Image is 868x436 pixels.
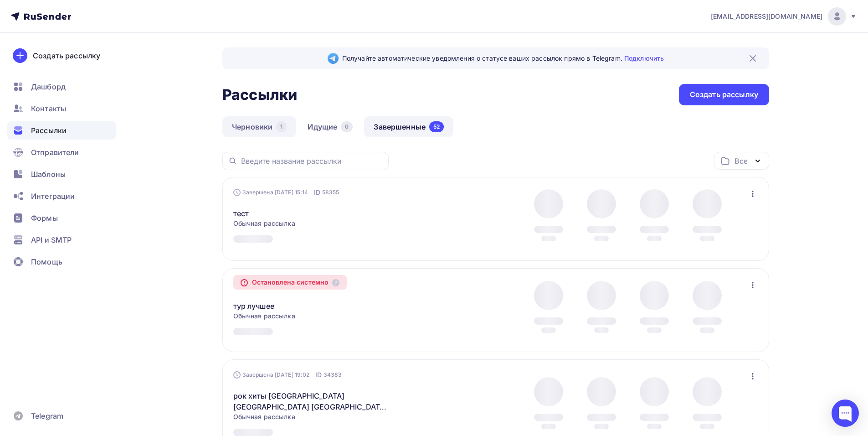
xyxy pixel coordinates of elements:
[276,121,287,132] div: 1
[315,370,322,379] span: ID
[31,147,79,158] span: Отправители
[7,143,116,161] a: Отправители
[364,116,453,137] a: Завершенные52
[7,99,116,118] a: Контакты
[7,121,116,140] a: Рассылки
[298,116,362,137] a: Идущие0
[328,53,339,64] img: Telegram
[31,103,66,114] span: Контакты
[734,156,747,166] div: Все
[324,370,342,379] span: 34383
[233,370,342,379] div: Завершена [DATE] 19:02
[342,54,664,63] span: Получайте автоматические уведомления о статусе ваших рассылок прямо в Telegram.
[31,81,66,92] span: Дашборд
[222,116,296,137] a: Черновики1
[31,410,63,421] span: Telegram
[33,50,100,61] div: Создать рассылку
[233,412,295,421] span: Обычная рассылка
[233,390,390,412] a: рок хиты [GEOGRAPHIC_DATA] [GEOGRAPHIC_DATA] [GEOGRAPHIC_DATA] [GEOGRAPHIC_DATA] [GEOGRAPHIC_DATA...
[31,125,67,136] span: Рассылки
[322,188,339,197] span: 58355
[31,213,58,223] span: Формы
[711,12,822,21] span: [EMAIL_ADDRESS][DOMAIN_NAME]
[222,86,297,104] h2: Рассылки
[233,301,274,311] a: тур лучшее
[7,165,116,183] a: Шаблоны
[31,256,62,267] span: Помощь
[233,208,249,219] a: тест
[711,7,857,26] a: [EMAIL_ADDRESS][DOMAIN_NAME]
[241,156,383,166] input: Введите название рассылки
[31,234,72,245] span: API и SMTP
[7,209,116,227] a: Формы
[31,191,75,202] span: Интеграции
[429,121,444,132] div: 52
[233,275,347,290] div: Остановлена системно
[31,169,66,180] span: Шаблоны
[690,89,758,100] div: Создать рассылку
[714,152,769,170] button: Все
[233,219,295,228] span: Обычная рассылка
[233,311,295,321] span: Обычная рассылка
[314,188,320,197] span: ID
[624,54,664,62] a: Подключить
[341,121,353,132] div: 0
[233,188,339,197] div: Завершена [DATE] 15:14
[7,78,116,96] a: Дашборд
